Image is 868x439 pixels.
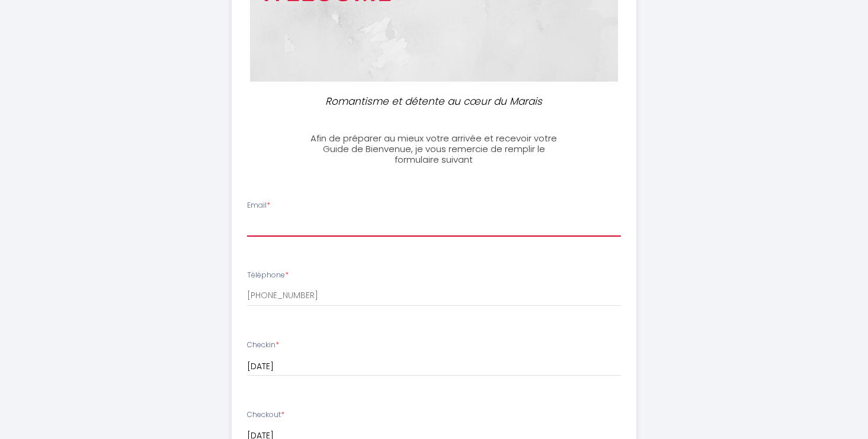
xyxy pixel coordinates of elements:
label: Téléphone [247,270,289,281]
label: Checkin [247,340,279,351]
label: Email [247,200,270,211]
label: Checkout [247,409,284,421]
p: Romantisme et détente au cœur du Marais [308,93,561,109]
h3: Afin de préparer au mieux votre arrivée et recevoir votre Guide de Bienvenue, je vous remercie de... [302,133,566,165]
